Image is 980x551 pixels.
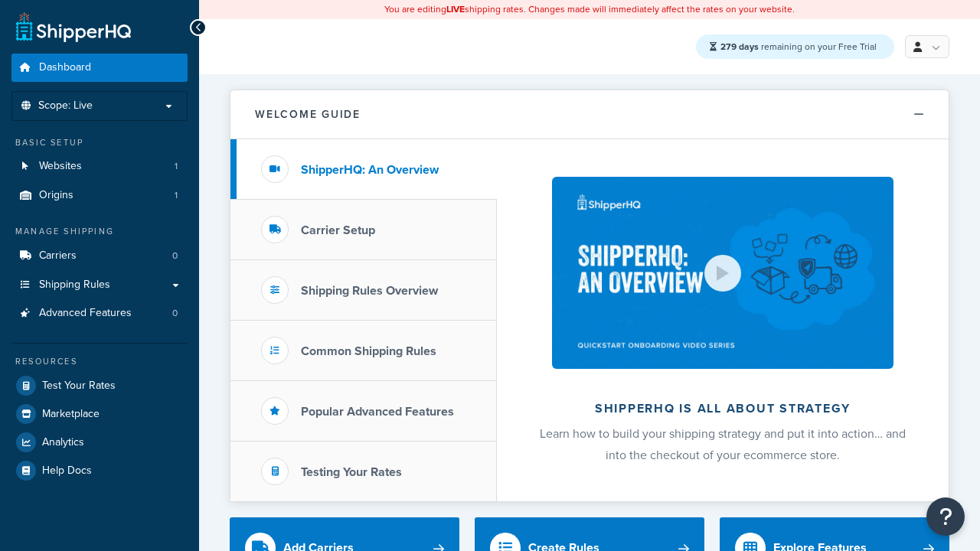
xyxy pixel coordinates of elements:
[11,299,188,328] a: Advanced Features0
[175,160,178,173] span: 1
[38,99,93,112] span: Scope: Live
[42,380,116,393] span: Test Your Rates
[39,189,73,202] span: Origins
[11,242,188,270] li: Carriers
[42,408,100,421] span: Marketplace
[301,163,439,177] h3: ShipperHQ: An Overview
[11,181,188,210] li: Origins
[11,152,188,181] a: Websites1
[301,284,438,298] h3: Shipping Rules Overview
[926,497,965,536] button: Open Resource Center
[11,242,188,270] a: Carriers0
[11,299,188,328] li: Advanced Features
[537,402,908,416] h2: ShipperHQ is all about strategy
[720,40,759,54] strong: 279 days
[39,249,77,262] span: Carriers
[230,90,949,139] button: Welcome Guide
[11,54,188,82] a: Dashboard
[11,457,188,484] a: Help Docs
[39,61,91,74] span: Dashboard
[11,181,188,210] a: Origins1
[11,225,188,238] div: Manage Shipping
[175,189,178,202] span: 1
[301,344,436,358] h3: Common Shipping Rules
[301,405,454,419] h3: Popular Advanced Features
[11,271,188,299] a: Shipping Rules
[39,279,110,292] span: Shipping Rules
[301,223,375,237] h3: Carrier Setup
[11,355,188,368] div: Resources
[11,400,188,428] a: Marketplace
[255,109,361,120] h2: Welcome Guide
[446,2,465,16] b: LIVE
[540,425,906,464] span: Learn how to build your shipping strategy and put it into action… and into the checkout of your e...
[11,152,188,181] li: Websites
[301,465,402,479] h3: Testing Your Rates
[552,177,893,369] img: ShipperHQ is all about strategy
[42,465,92,478] span: Help Docs
[39,307,132,320] span: Advanced Features
[42,436,84,449] span: Analytics
[11,136,188,149] div: Basic Setup
[720,40,877,54] span: remaining on your Free Trial
[11,372,188,399] a: Test Your Rates
[39,160,82,173] span: Websites
[172,307,178,320] span: 0
[172,249,178,262] span: 0
[11,429,188,456] a: Analytics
